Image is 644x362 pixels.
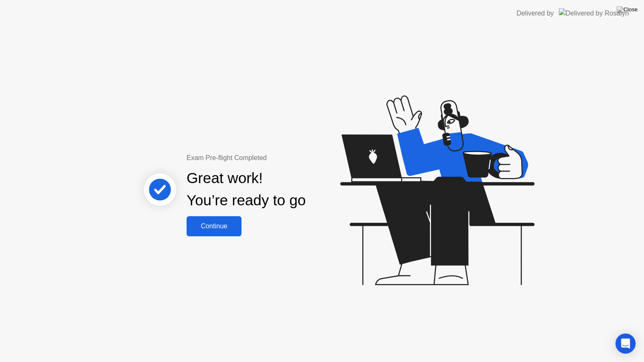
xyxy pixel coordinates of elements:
[617,6,638,13] img: Close
[517,8,554,18] div: Delivered by
[187,216,241,236] button: Continue
[187,167,306,212] div: Great work! You’re ready to go
[559,8,629,18] img: Delivered by Rosalyn
[187,153,360,163] div: Exam Pre-flight Completed
[615,334,636,354] div: Open Intercom Messenger
[189,222,239,230] div: Continue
